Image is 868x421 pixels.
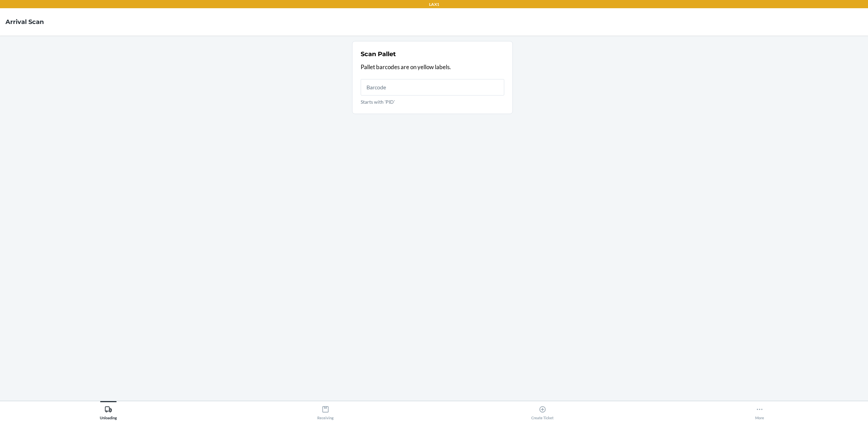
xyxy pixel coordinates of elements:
button: Create Ticket [434,401,651,420]
div: Create Ticket [531,403,553,420]
p: Starts with 'PID' [361,98,504,105]
button: Receiving [217,401,434,420]
div: Receiving [317,403,334,420]
h4: Arrival Scan [5,17,44,26]
div: More [755,403,764,420]
input: Starts with 'PID' [361,79,504,95]
p: LAX1 [429,1,439,8]
p: Pallet barcodes are on yellow labels. [361,63,504,72]
button: More [651,401,868,420]
div: Unloading [100,403,117,420]
h2: Scan Pallet [361,50,396,59]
